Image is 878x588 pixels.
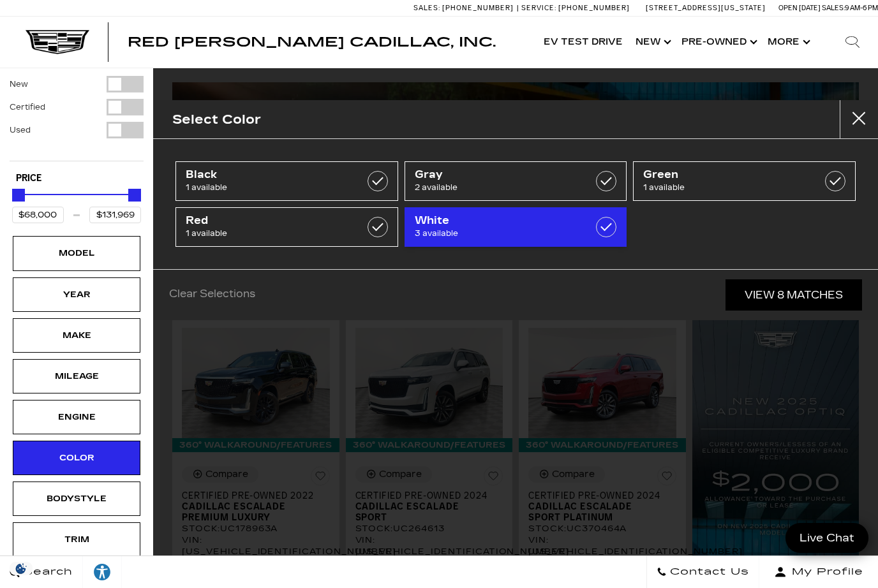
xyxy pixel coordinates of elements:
a: Live Chat [785,523,868,553]
section: Click to Open Cookie Consent Modal [6,562,36,575]
div: Mileage [45,369,108,383]
button: More [761,17,814,68]
div: Maximum Price [128,189,141,202]
a: Red1 available [175,207,398,247]
span: Contact Us [667,563,749,581]
span: Green [643,168,815,181]
span: 1 available [186,181,357,194]
span: Service: [521,4,556,12]
span: 1 available [643,181,815,194]
div: MileageMileage [13,359,140,393]
label: Used [10,124,31,136]
div: Color [45,451,108,465]
input: Maximum [89,207,141,223]
div: Model [45,246,108,260]
img: Cadillac Dark Logo with Cadillac White Text [26,30,89,54]
div: Trim [45,533,108,547]
div: Price [12,184,141,223]
h2: Select Color [172,109,261,130]
span: 3 available [415,227,586,240]
div: Minimum Price [12,189,25,202]
div: ModelModel [13,236,140,270]
span: Sales: [822,4,845,12]
a: Black1 available [175,161,398,201]
a: Gray2 available [405,161,627,201]
span: My Profile [787,563,863,581]
a: Sales: [PHONE_NUMBER] [413,4,517,11]
a: Clear Selections [169,288,255,303]
div: BodystyleBodystyle [13,481,140,516]
span: [PHONE_NUMBER] [442,4,514,12]
span: Red [186,214,357,227]
div: Bodystyle [45,492,108,506]
div: Engine [45,410,108,424]
div: Year [45,288,108,302]
input: Minimum [12,207,64,223]
a: Contact Us [646,556,759,588]
label: Certified [10,101,45,114]
a: View 8 Matches [725,279,862,311]
a: Green1 available [633,161,856,201]
div: Filter by Vehicle Type [10,76,144,161]
button: close [840,100,878,138]
span: [PHONE_NUMBER] [558,4,630,12]
a: Pre-Owned [675,17,761,68]
a: Service: [PHONE_NUMBER] [517,4,633,11]
a: New [629,17,675,68]
span: Gray [415,168,586,181]
a: Explore your accessibility options [83,556,122,588]
div: EngineEngine [13,400,140,434]
span: White [415,214,586,227]
span: 9 AM-6 PM [845,4,878,12]
div: TrimTrim [13,522,140,557]
div: Make [45,328,108,342]
span: Red [PERSON_NAME] Cadillac, Inc. [128,34,496,50]
div: Explore your accessibility options [83,562,121,582]
div: MakeMake [13,318,140,353]
span: Open [DATE] [778,4,821,12]
span: 1 available [186,227,357,240]
img: Opt-Out Icon [6,562,36,575]
div: YearYear [13,277,140,312]
span: 2 available [415,181,586,194]
a: Red [PERSON_NAME] Cadillac, Inc. [128,36,496,48]
span: Black [186,168,357,181]
button: Open user profile menu [759,556,878,588]
span: Live Chat [793,531,861,545]
a: EV Test Drive [537,17,629,68]
div: ColorColor [13,441,140,475]
span: Sales: [413,4,440,12]
label: New [10,78,28,91]
h5: Price [16,173,137,184]
a: [STREET_ADDRESS][US_STATE] [646,4,766,12]
div: Search [827,17,878,68]
a: White3 available [405,207,627,247]
span: Search [20,563,73,581]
